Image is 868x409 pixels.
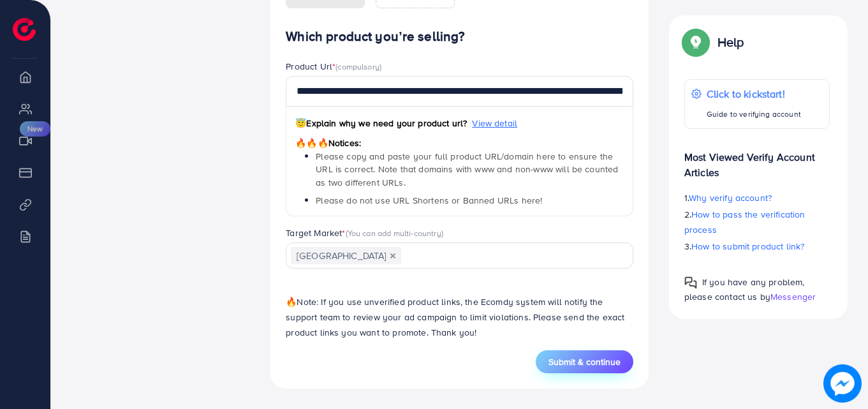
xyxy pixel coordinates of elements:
[684,208,805,236] span: How to pass the verification process
[684,207,830,237] p: 2.
[684,190,830,205] p: 1.
[295,117,467,130] span: Explain why we need your product url?
[316,194,542,207] span: Please do not use URL Shortens or Banned URLs here!
[684,239,830,254] p: 3.
[823,364,862,403] img: image
[286,295,297,308] span: 🔥
[691,240,804,253] span: How to submit product link?
[295,117,306,130] span: 😇
[346,227,443,239] span: (You can add multi-country)
[707,86,801,101] p: Click to kickstart!
[684,276,697,289] img: Popup guide
[286,294,633,340] p: Note: If you use unverified product links, the Ecomdy system will notify the support team to revi...
[335,61,381,72] span: (compulsory)
[684,139,830,180] p: Most Viewed Verify Account Articles
[548,355,621,368] span: Submit & continue
[390,253,396,259] button: Deselect Pakistan
[316,150,618,189] span: Please copy and paste your full product URL/domain here to ensure the URL is correct. Note that d...
[472,117,517,130] span: View detail
[291,247,401,265] span: [GEOGRAPHIC_DATA]
[13,18,36,41] img: logo
[707,107,801,122] p: Guide to verifying account
[402,246,617,266] input: Search for option
[295,137,328,149] span: 🔥🔥🔥
[286,227,443,239] label: Target Market
[286,60,381,73] label: Product Url
[770,290,816,303] span: Messenger
[689,191,772,204] span: Why verify account?
[684,276,805,303] span: If you have any problem, please contact us by
[295,137,361,149] span: Notices:
[717,34,744,50] p: Help
[684,31,707,54] img: Popup guide
[536,350,633,373] button: Submit & continue
[286,242,633,269] div: Search for option
[286,29,633,45] h4: Which product you’re selling?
